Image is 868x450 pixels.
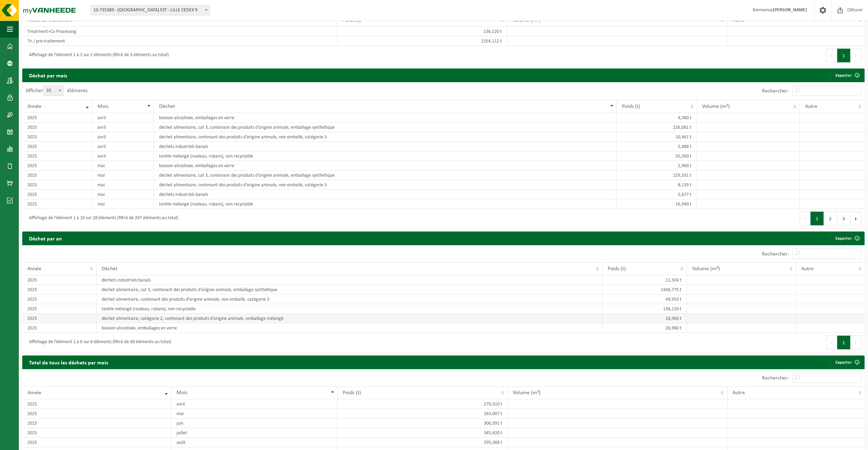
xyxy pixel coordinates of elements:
td: 1554,112 t [338,36,508,46]
td: 279,310 t [338,399,507,409]
td: 136,120 t [603,304,687,314]
span: Volume (m³) [692,266,720,272]
td: 2025 [22,428,171,438]
td: 2025 [22,323,96,333]
td: textile mélangé (rouleau, rubans), non recyclable [154,151,617,161]
td: 2025 [22,171,92,180]
button: 1 [837,49,851,62]
span: Poids (t) [608,266,626,272]
td: 16,940 t [617,199,697,209]
td: 2025 [22,199,92,209]
td: 345,620 t [338,428,507,438]
span: Autre [733,390,745,396]
td: avril [92,123,154,132]
span: Autre [801,266,814,272]
td: 2,900 t [617,161,697,171]
button: Next [851,212,861,225]
td: 2025 [22,418,171,428]
a: Exporter [830,232,864,245]
td: mai [92,199,154,209]
td: 2025 [22,275,96,285]
td: 1446,775 t [603,285,687,295]
span: Volume (m³) [702,104,730,109]
span: 10 [43,86,63,96]
button: Next [851,49,861,62]
h2: Total de tous les déchets par mois [22,355,115,369]
label: Rechercher: [762,88,789,94]
td: mai [92,180,154,190]
td: avril [171,399,338,409]
span: Poids (t) [343,390,361,396]
td: déchet alimentaire, cat 3, contenant des produits d'origine animale, emballage synthétique [96,285,602,295]
td: textile mélangé (rouleau, rubans), non recyclable [96,304,602,314]
button: Previous [800,212,811,225]
div: Affichage de l'élément 1 à 6 sur 6 éléments (filtré de 40 éléments au total) [26,336,171,349]
td: 2025 [22,285,96,295]
h2: Déchet par mois [22,68,74,82]
td: déchet alimentaire, cat 3, contenant des produits d'origine animale, emballage synthétique [154,171,617,180]
span: Poids (t) [622,104,640,109]
td: 2025 [22,151,92,161]
td: 229,331 t [617,171,697,180]
td: déchet alimentaire, contenant des produits d'origine animale, non emballé, catégorie 3 [96,295,602,304]
strong: [PERSON_NAME] [773,8,807,13]
td: boisson alcoolisée, emballages en verre [154,113,617,123]
td: 2025 [22,295,96,304]
button: 2 [824,212,837,225]
label: Rechercher: [762,375,789,381]
td: avril [92,132,154,142]
td: juillet [171,428,338,438]
td: 8,159 t [617,180,697,190]
button: Next [851,336,861,349]
td: 4,380 t [617,113,697,123]
td: Tri / pré-traitement [22,36,338,46]
td: déchet alimentaire, contenant des produits d'origine animale, non emballé, catégorie 3 [154,180,617,190]
td: 2025 [22,123,92,132]
a: Exporter [830,355,864,369]
td: mai [92,171,154,180]
td: boisson alcoolisée, emballages en verre [154,161,617,171]
span: Année [27,266,41,272]
span: Déchet [159,104,175,109]
td: déchets industriels banals [154,190,617,199]
div: Affichage de l'élément 1 à 2 sur 2 éléments (filtré de 3 éléments au total) [26,49,169,62]
button: 3 [837,212,851,225]
span: 10-735389 - SUEZ RV NORD EST - LILLE CEDEX 9 [91,5,210,15]
td: 306,991 t [338,418,507,428]
span: 10 [43,86,64,96]
td: 2025 [22,438,171,447]
td: 2025 [22,113,92,123]
span: 10-735389 - SUEZ RV NORD EST - LILLE CEDEX 9 [90,5,210,15]
td: 2025 [22,180,92,190]
td: août [171,438,338,447]
td: textile mélangé (rouleau, rubans), non recyclable [154,199,617,209]
td: 18,900 t [603,314,687,323]
td: déchet alimentaire, contenant des produits d'origine animale, non emballé, catégorie 3 [154,132,617,142]
label: Afficher éléments [26,88,88,93]
td: mai [92,190,154,199]
td: avril [92,142,154,151]
td: déchet alimentaire, catégorie 2, contenant des produits d'origine animale, emballage mélangé [96,314,602,323]
td: 10,461 t [617,132,697,142]
label: Rechercher: [762,251,789,257]
td: 2025 [22,161,92,171]
td: déchets industriels banals [154,142,617,151]
td: 2025 [22,132,92,142]
td: juin [171,418,338,428]
span: Année [27,104,41,109]
span: Volume (m³) [513,390,541,396]
td: boisson alcoolisée, emballages en verre [96,323,602,333]
h2: Déchet par an [22,232,69,245]
td: 49,953 t [603,295,687,304]
td: 2025 [22,399,171,409]
span: Déchet [102,266,117,272]
span: Mois [98,104,108,109]
span: Mois [177,390,187,396]
td: 35,500 t [617,151,697,161]
td: 2025 [22,409,171,418]
button: Previous [826,336,837,349]
td: 26,980 t [603,323,687,333]
td: mai [92,161,154,171]
td: 263,007 t [338,409,507,418]
td: 2025 [22,314,96,323]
